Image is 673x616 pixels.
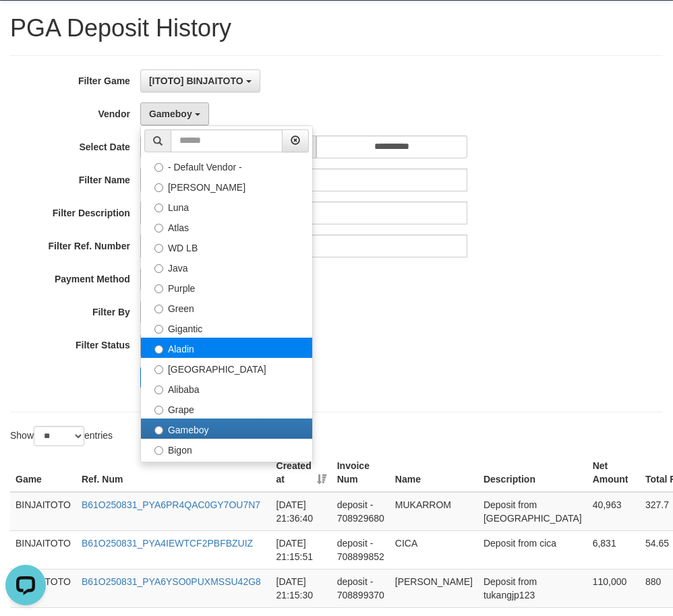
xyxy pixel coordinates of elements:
[154,345,163,354] input: Aladin
[141,358,312,378] label: [GEOGRAPHIC_DATA]
[587,569,640,607] td: 110,000
[587,454,640,492] th: Net Amount
[10,426,113,446] label: Show entries
[10,530,76,569] td: BINJAITOTO
[141,297,312,317] label: Green
[332,492,390,531] td: deposit - 708929680
[154,305,163,313] input: Green
[154,204,163,212] input: Luna
[478,569,587,607] td: Deposit from tukangjp123
[34,426,84,446] select: Showentries
[141,257,312,277] label: Java
[141,398,312,419] label: Grape
[271,492,332,531] td: [DATE] 21:36:40
[154,406,163,414] input: Grape
[141,378,312,398] label: Alibaba
[478,492,587,531] td: Deposit from [GEOGRAPHIC_DATA]
[478,454,587,492] th: Description
[10,492,76,531] td: BINJAITOTO
[332,569,390,607] td: deposit - 708899370
[10,15,663,42] h1: PGA Deposit History
[390,569,478,607] td: [PERSON_NAME]
[82,576,261,587] a: B61O250831_PYA6YSO0PUXMSSU42G8
[154,325,163,334] input: Gigantic
[141,216,312,237] label: Atlas
[390,530,478,569] td: CICA
[76,454,271,492] th: Ref. Num
[140,102,209,125] button: Gameboy
[141,277,312,297] label: Purple
[141,459,312,479] label: Allstar
[154,446,163,455] input: Bigon
[332,454,390,492] th: Invoice Num
[587,492,640,531] td: 40,963
[390,492,478,531] td: MUKARROM
[140,69,260,92] button: [ITOTO] BINJAITOTO
[587,530,640,569] td: 6,831
[154,244,163,253] input: WD LB
[141,317,312,338] label: Gigantic
[390,454,478,492] th: Name
[149,75,243,86] span: [ITOTO] BINJAITOTO
[141,237,312,257] label: WD LB
[141,196,312,216] label: Luna
[154,224,163,233] input: Atlas
[5,5,46,46] button: Open LiveChat chat widget
[154,386,163,394] input: Alibaba
[141,439,312,459] label: Bigon
[141,419,312,439] label: Gameboy
[332,530,390,569] td: deposit - 708899852
[154,365,163,374] input: [GEOGRAPHIC_DATA]
[141,156,312,176] label: - Default Vendor -
[82,538,253,549] a: B61O250831_PYA4IEWTCF2PBFBZUIZ
[154,163,163,172] input: - Default Vendor -
[141,338,312,358] label: Aladin
[154,426,163,435] input: Gameboy
[271,569,332,607] td: [DATE] 21:15:30
[10,454,76,492] th: Game
[154,264,163,273] input: Java
[478,530,587,569] td: Deposit from cica
[271,530,332,569] td: [DATE] 21:15:51
[82,499,260,510] a: B61O250831_PYA6PR4QAC0GY7OU7N7
[141,176,312,196] label: [PERSON_NAME]
[154,284,163,293] input: Purple
[154,183,163,192] input: [PERSON_NAME]
[149,109,192,119] span: Gameboy
[271,454,332,492] th: Created at: activate to sort column ascending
